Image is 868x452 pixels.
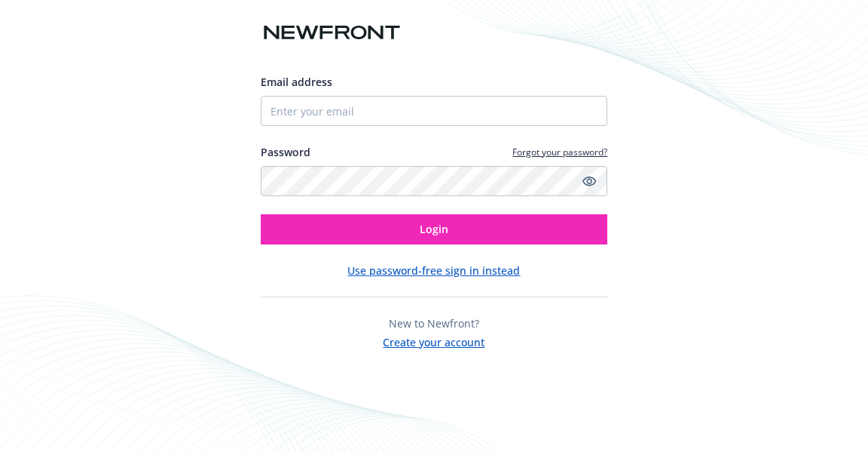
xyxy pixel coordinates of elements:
[383,331,484,350] button: Create your account
[420,222,448,236] span: Login
[261,96,608,126] input: Enter your email
[389,316,479,331] span: New to Newfront?
[347,263,520,278] button: Use password-free sign in instead
[512,146,607,158] a: Forgot your password?
[261,20,403,46] img: Newfront logo
[261,166,608,196] input: Enter your password
[580,172,598,190] a: Show password
[261,75,332,89] span: Email address
[261,144,310,160] label: Password
[261,214,608,244] button: Login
